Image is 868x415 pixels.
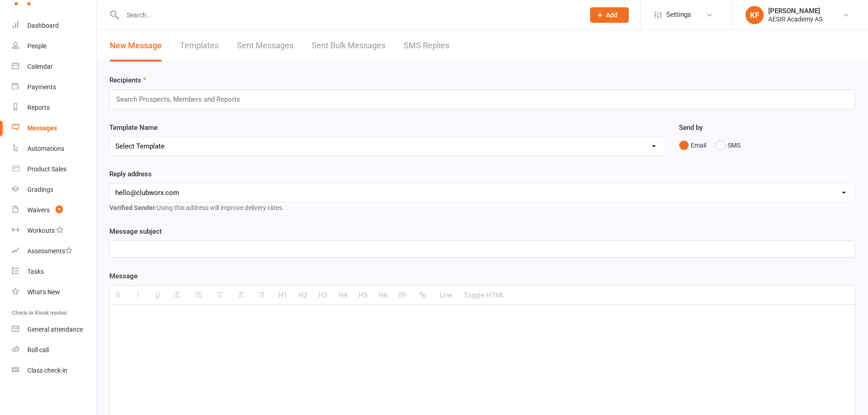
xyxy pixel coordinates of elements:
[12,282,96,302] a: What's New
[12,118,96,138] a: Messages
[27,165,67,173] div: Product Sales
[27,247,72,255] div: Assessments
[27,367,67,374] div: Class check-in
[12,241,96,261] a: Assessments
[12,97,96,118] a: Reports
[12,77,96,97] a: Payments
[27,42,46,50] div: People
[120,9,578,21] input: Search...
[27,104,50,111] div: Reports
[109,226,162,237] label: Message subject
[180,30,219,61] a: Templates
[745,6,764,24] div: KF
[27,83,56,91] div: Payments
[109,75,146,86] label: Recipients
[590,7,629,23] button: Add
[27,227,55,234] div: Workouts
[27,268,44,275] div: Tasks
[12,319,96,340] a: General attendance kiosk mode
[110,30,162,61] a: New Message
[109,122,158,133] label: Template Name
[27,326,83,333] div: General attendance
[679,137,706,154] button: Email
[12,15,96,36] a: Dashboard
[27,186,53,193] div: Gradings
[12,138,96,159] a: Automations
[768,7,822,15] div: [PERSON_NAME]
[404,30,449,61] a: SMS Replies
[27,346,49,354] div: Roll call
[12,261,96,282] a: Tasks
[56,205,63,213] span: 9
[27,63,53,70] div: Calendar
[666,5,691,25] span: Settings
[109,204,284,211] span: Using this address will improve delivery rates.
[237,30,293,61] a: Sent Messages
[768,15,822,23] div: AESIR Academy AS
[27,145,64,152] div: Automations
[12,36,96,56] a: People
[606,11,617,19] span: Add
[109,204,157,211] strong: Verified Sender:
[115,93,249,105] input: Search Prospects, Members and Reports
[27,206,50,214] div: Waivers
[12,179,96,200] a: Gradings
[12,159,96,179] a: Product Sales
[312,30,385,61] a: Sent Bulk Messages
[716,137,740,154] button: SMS
[679,122,703,133] label: Send by
[12,220,96,241] a: Workouts
[109,271,138,282] label: Message
[12,56,96,77] a: Calendar
[27,22,59,29] div: Dashboard
[12,360,96,381] a: Class kiosk mode
[27,288,60,296] div: What's New
[109,169,152,179] label: Reply address
[27,124,57,132] div: Messages
[12,200,96,220] a: Waivers 9
[12,340,96,360] a: Roll call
